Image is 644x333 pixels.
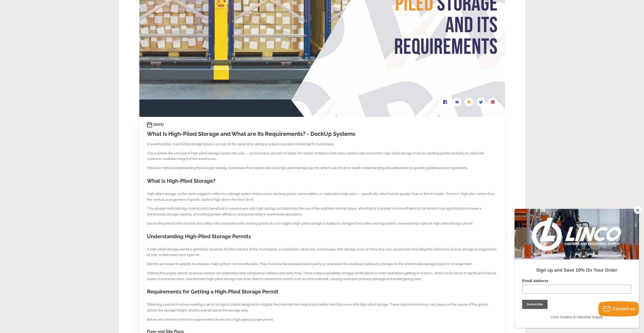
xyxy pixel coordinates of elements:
h1: What Is High-Piled Storage and What are Its Requirements? - DockUp Systems [147,130,497,138]
p: Obtaining a permit involves meeting a set of stringent criteria designed to mitigate the potentia... [147,302,497,313]
label: Email Address [8,70,117,76]
button: Close [634,206,641,214]
time: [DATE] [153,122,164,127]
p: This storage methodology is particularly beneficial in warehouses with high ceilings as it optimi... [147,206,497,217]
p: Without the proper permit, business owners can potentially face compliance citations and hefty fi... [147,270,497,282]
p: However, before implementing this storage strategy, businesses first need to secure a high-piled ... [147,165,497,171]
span: Linco Casters & Industrial Supply [36,106,88,110]
p: Permits are issued to specific businesses, making them non-transferable. They must also be renewe... [147,261,497,267]
h2: What Is High-Piled Storage? [147,177,497,185]
strong: Sign up and Save 10% On Your Order [22,59,103,64]
h2: Requirements for Getting a High-Piled Storage Permit [147,288,497,295]
p: In warehousing, maximizing storage space is a must. At the same time, doing so is also a constant... [147,141,497,147]
button: Contact us [598,301,639,317]
p: High-piled storage, as the name suggests, refers to a storage system that involves stacking goods... [147,191,497,203]
span: Contact us [613,306,635,311]
h2: Understanding High-Piled Storage Permits [147,233,497,240]
input: Subscribe [8,91,33,100]
p: This is where the concept of high-piled storage comes into play — an innovative solution to battl... [147,151,497,162]
p: Due to the potential fire hazards and safety risks associated with stacking goods at such heights... [147,221,497,227]
p: A high-piled storage permit is generally issued by the fire marshal of the municipality or jurisd... [147,247,497,258]
p: Below are common minimum requirements to secure a high-piled storage permit. [147,317,497,323]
